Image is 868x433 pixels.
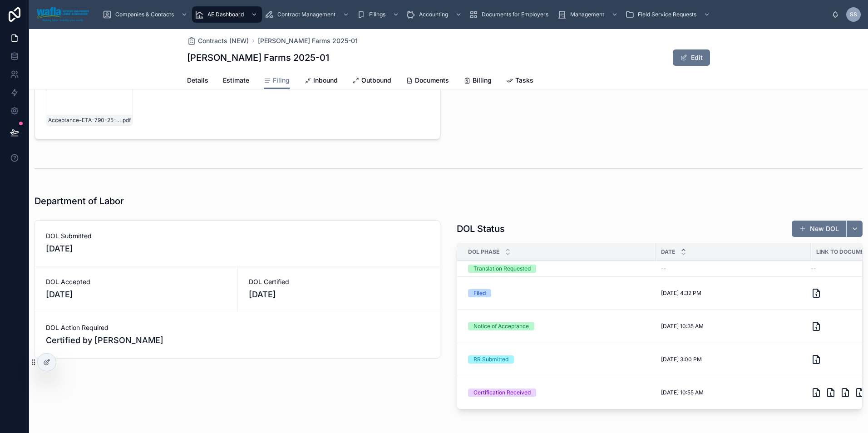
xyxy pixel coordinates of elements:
[661,389,805,396] a: [DATE] 10:55 AM
[187,51,329,64] h1: [PERSON_NAME] Farms 2025-01
[457,222,505,235] h1: DOL Status
[273,76,290,85] span: Filing
[468,265,650,273] a: Translation Requested
[850,11,857,18] span: SS
[46,231,429,241] span: DOL Submitted
[313,76,338,85] span: Inbound
[570,11,604,18] span: Management
[811,265,816,272] span: --
[354,6,404,23] a: Filings
[468,322,650,330] a: Notice of Acceptance
[48,117,121,124] span: Acceptance-ETA-790-25-197-[PERSON_NAME]-Farms,-Inc
[406,72,449,90] a: Documents
[207,11,244,18] span: AE Dashboard
[473,76,492,85] span: Billing
[468,355,650,364] a: RR Submitted
[262,6,354,23] a: Contract Management
[187,72,208,90] a: Details
[249,288,429,301] span: [DATE]
[661,323,805,330] a: [DATE] 10:35 AM
[46,277,227,286] span: DOL Accepted
[661,265,666,272] span: --
[506,72,533,90] a: Tasks
[515,76,533,85] span: Tasks
[792,221,846,237] button: New DOL
[473,289,486,297] div: Filed
[96,5,832,25] div: scrollable content
[473,322,529,330] div: Notice of Acceptance
[673,49,710,66] button: Edit
[100,6,192,23] a: Companies & Contacts
[473,389,531,397] div: Certification Received
[258,36,358,45] a: [PERSON_NAME] Farms 2025-01
[638,11,696,18] span: Field Service Requests
[466,6,555,23] a: Documents for Employers
[555,6,622,23] a: Management
[46,323,429,332] span: DOL Action Required
[622,6,715,23] a: Field Service Requests
[661,290,701,297] span: [DATE] 4:32 PM
[661,389,704,396] span: [DATE] 10:55 AM
[115,11,174,18] span: Companies & Contacts
[468,289,650,297] a: Filed
[223,76,249,85] span: Estimate
[661,265,805,272] a: --
[46,334,429,347] span: Certified by [PERSON_NAME]
[468,389,650,397] a: Certification Received
[473,265,531,273] div: Translation Requested
[473,355,508,364] div: RR Submitted
[661,290,805,297] a: [DATE] 4:32 PM
[277,11,335,18] span: Contract Management
[661,323,704,330] span: [DATE] 10:35 AM
[468,248,499,256] span: DOL Phase
[482,11,548,18] span: Documents for Employers
[369,11,385,18] span: Filings
[249,277,429,286] span: DOL Certified
[264,72,290,89] a: Filing
[361,76,391,85] span: Outbound
[46,242,429,255] span: [DATE]
[661,356,805,363] a: [DATE] 3:00 PM
[404,6,466,23] a: Accounting
[419,11,448,18] span: Accounting
[198,36,249,45] span: Contracts (NEW)
[661,356,702,363] span: [DATE] 3:00 PM
[464,72,492,90] a: Billing
[192,6,262,23] a: AE Dashboard
[46,288,227,301] span: [DATE]
[35,195,124,207] h1: Department of Labor
[121,117,131,124] span: .pdf
[36,7,89,22] img: App logo
[187,36,249,45] a: Contracts (NEW)
[661,248,675,256] span: Date
[223,72,249,90] a: Estimate
[304,72,338,90] a: Inbound
[187,76,208,85] span: Details
[352,72,391,90] a: Outbound
[415,76,449,85] span: Documents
